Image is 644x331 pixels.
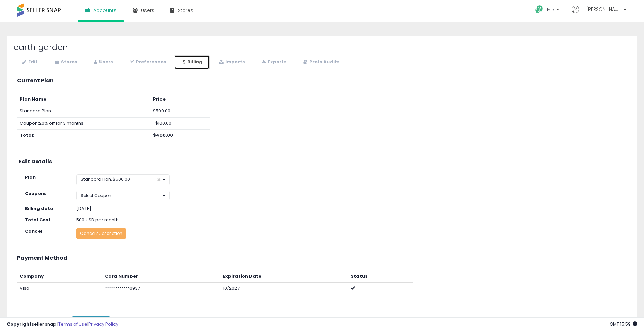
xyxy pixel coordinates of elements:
th: Plan Name [17,93,150,105]
a: Exports [253,55,294,69]
a: Terms of Use [58,321,87,327]
td: 10/2027 [220,283,348,295]
a: Billing [174,55,210,69]
div: [DATE] [76,206,220,212]
th: Company [17,271,102,283]
h3: Edit Details [19,159,625,165]
button: Cancel subscription [76,228,126,239]
span: Hi [PERSON_NAME] [581,6,622,13]
td: $500.00 [150,105,200,118]
b: $400.00 [153,132,173,138]
a: Users [85,55,120,69]
td: Coupon: 20% off for 3 months [17,117,150,130]
button: Standard Plan, $500.00 × [76,174,170,185]
span: Users [141,7,154,14]
strong: Total Cost [25,216,51,223]
div: seller snap | | [7,321,118,328]
strong: Billing date [25,205,53,212]
i: Get Help [535,5,543,14]
span: × [157,176,161,183]
strong: Coupons [25,190,47,197]
a: Stores [46,55,85,69]
button: Show Invoices [72,316,110,326]
h3: Current Plan [17,78,627,84]
th: Expiration Date [220,271,348,283]
td: -$100.00 [150,117,200,130]
strong: Plan [25,174,36,180]
span: Select Coupon [81,193,111,198]
span: 2025-09-10 15:59 GMT [610,321,637,327]
td: Visa [17,283,102,295]
td: Standard Plan [17,105,150,118]
div: 500 USD per month [71,217,225,223]
span: Stores [178,7,193,14]
a: Prefs Audits [294,55,347,69]
th: Card Number [102,271,220,283]
a: Edit [14,55,45,69]
span: Accounts [93,7,117,14]
b: Total: [20,132,34,138]
button: Select Coupon [76,191,170,200]
strong: Copyright [7,321,32,327]
span: Standard Plan, $500.00 [81,176,130,182]
span: Help [545,7,554,13]
th: Status [348,271,413,283]
h3: Payment Method [17,255,627,261]
a: Privacy Policy [88,321,118,327]
a: Imports [210,55,252,69]
a: Hi [PERSON_NAME] [572,6,626,21]
h2: earth garden [14,43,630,52]
strong: Cancel [25,228,42,235]
th: Price [150,93,200,105]
a: Preferences [121,55,173,69]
